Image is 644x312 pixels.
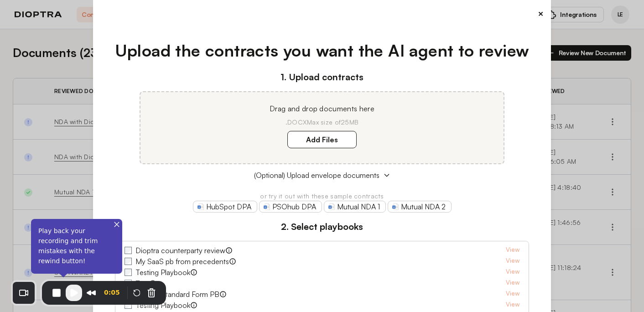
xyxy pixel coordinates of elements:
[115,70,530,84] h3: 1. Upload contracts
[151,118,493,127] p: .DOCX Max size of 25MB
[287,131,357,148] label: Add Files
[259,201,322,213] a: PSOhub DPA
[135,300,190,311] label: Testing Playbook
[135,289,219,300] label: Dioptra Standard Form PB
[538,7,544,20] button: ×
[506,278,519,289] a: View
[135,256,229,267] label: My SaaS pb from precedents
[506,245,519,256] a: View
[324,201,386,213] a: Mutual NDA 1
[193,201,257,213] a: HubSpot DPA
[115,220,530,234] h3: 2. Select playbooks
[506,256,519,267] a: View
[115,38,530,63] h1: Upload the contracts you want the AI agent to review
[135,267,190,278] label: Testing Playbook
[115,170,530,181] button: (Optional) Upload envelope documents
[506,289,519,300] a: View
[388,201,452,213] a: Mutual NDA 2
[254,170,379,181] span: (Optional) Upload envelope documents
[506,300,519,311] a: View
[135,278,149,289] label: Test
[151,103,493,114] p: Drag and drop documents here
[115,192,530,201] p: or try it out with these sample contracts
[135,245,225,256] label: Dioptra counterparty review
[506,267,519,278] a: View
